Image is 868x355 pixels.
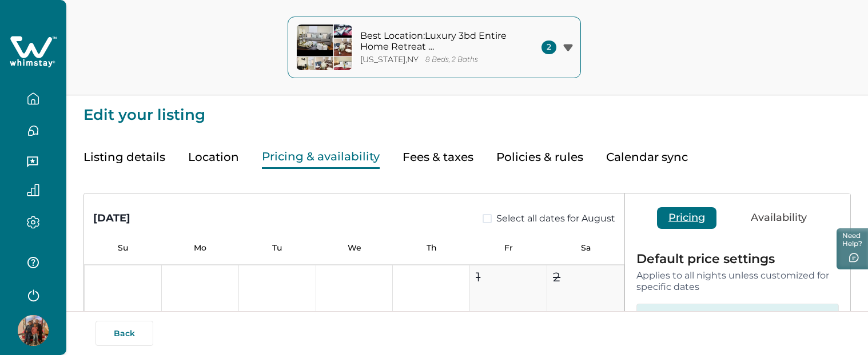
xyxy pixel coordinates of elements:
[95,321,153,346] button: Back
[188,146,239,169] button: Location
[425,55,478,64] p: 8 Beds, 2 Baths
[606,146,688,169] button: Calendar sync
[296,25,353,70] img: property-cover
[288,17,581,78] button: property-coverBest Location:Luxury 3bd Entire Home Retreat [GEOGRAPHIC_DATA][US_STATE],NY8 Beds, ...
[657,207,716,229] button: Pricing
[83,95,851,123] p: Edit your listing
[393,243,470,253] p: Th
[496,212,615,225] span: Select all dates for August
[18,315,49,346] img: Whimstay Host
[547,243,624,253] p: Sa
[262,146,380,169] button: Pricing & availability
[238,243,316,253] p: Tu
[84,243,161,253] p: Su
[83,146,165,169] button: Listing details
[161,243,238,253] p: Mo
[403,146,473,169] button: Fees & taxes
[360,30,515,53] p: Best Location:Luxury 3bd Entire Home Retreat [GEOGRAPHIC_DATA]
[739,207,818,229] button: Availability
[360,55,419,64] p: [US_STATE] , NY
[496,146,583,169] button: Policies & rules
[93,211,130,226] div: [DATE]
[470,243,547,253] p: Fr
[541,41,556,54] span: 2
[636,270,839,292] p: Applies to all nights unless customized for specific dates
[316,243,393,253] p: We
[636,253,839,265] p: Default price settings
